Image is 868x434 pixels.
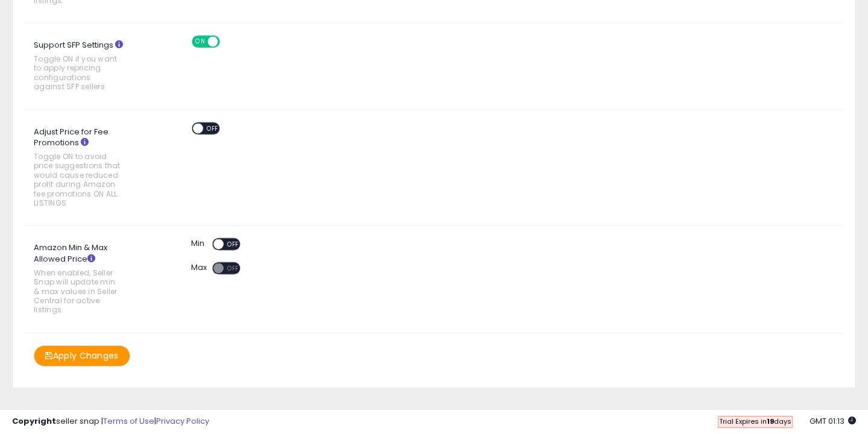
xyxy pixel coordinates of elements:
label: Adjust Price for Fee Promotions [25,122,146,214]
span: When enabled, Seller Snap will update min & max values in Seller Central for active listings. [34,268,122,315]
label: Support SFP Settings [25,36,146,97]
span: Toggle ON to avoid price suggestions that would cause reduced profit during Amazon fee promotions... [34,152,122,208]
a: Privacy Policy [156,415,209,427]
span: OFF [224,263,243,274]
span: OFF [224,239,243,250]
button: Apply Changes [34,345,130,366]
a: Terms of Use [103,415,154,427]
span: OFF [218,37,237,47]
span: ON [193,37,208,47]
span: 2025-08-16 01:13 GMT [810,415,856,427]
span: Trial Expires in days [719,417,791,426]
div: seller snap | | [12,416,209,427]
label: Amazon Min & Max Allowed Price [25,238,146,320]
label: Max [191,262,199,274]
label: Min [191,238,199,250]
span: OFF [203,123,222,133]
strong: Copyright [12,415,56,427]
span: Toggle ON if you want to apply repricing configurations against SFP sellers [34,54,122,92]
b: 19 [767,417,774,426]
